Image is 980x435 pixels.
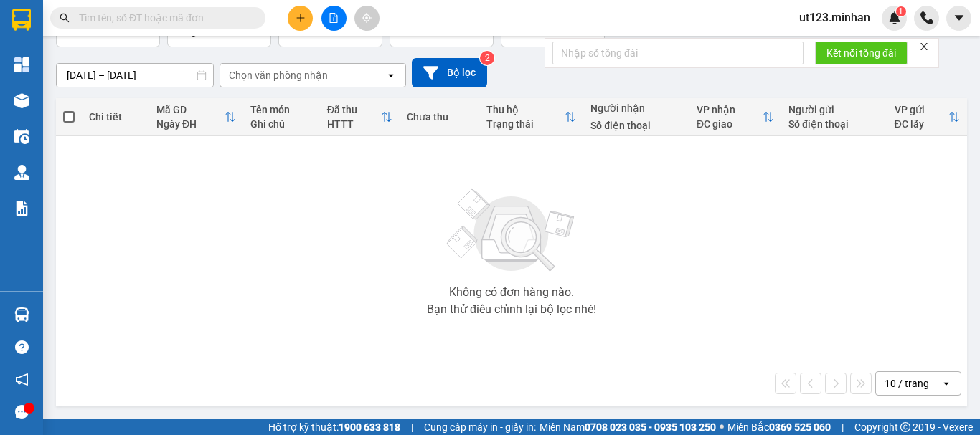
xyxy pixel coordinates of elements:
[14,57,29,72] img: dashboard-icon
[329,13,339,23] span: file-add
[60,13,70,23] span: search
[480,51,494,65] sup: 2
[449,287,574,298] div: Không có đơn hàng nào.
[75,25,93,37] span: đơn
[479,98,583,136] th: Toggle SortBy
[769,421,831,433] strong: 0369 525 060
[788,118,880,130] div: Số điện thoại
[12,9,31,31] img: logo-vxr
[590,102,682,114] div: Người nhận
[697,104,763,115] div: VP nhận
[339,421,400,433] strong: 1900 633 818
[405,25,411,37] span: đ
[407,111,472,123] div: Chưa thu
[895,104,948,115] div: VP gửi
[585,421,716,433] strong: 0708 023 035 - 0935 103 250
[788,104,880,115] div: Người gửi
[321,6,347,31] button: file-add
[397,21,405,38] span: 0
[440,181,583,281] img: svg+xml;base64,PHN2ZyBjbGFzcz0ibGlzdC1wbHVnX19zdmciIHhtbG5zPSJodHRwOi8vd3d3LnczLm9yZy8yMDAwL3N2Zy...
[919,42,929,52] span: close
[15,340,29,354] span: question-circle
[486,104,565,115] div: Thu hộ
[156,118,225,130] div: Ngày ĐH
[385,70,397,81] svg: open
[229,68,328,82] div: Chọn văn phòng nhận
[898,6,903,16] span: 1
[14,165,29,180] img: warehouse-icon
[885,376,929,391] div: 10 / trang
[540,419,716,435] span: Miền Nam
[590,120,682,131] div: Số điện thoại
[15,405,29,419] span: message
[14,201,29,216] img: solution-icon
[327,118,381,130] div: HTTT
[268,419,400,435] span: Hỗ trợ kỹ thuật:
[297,25,317,37] span: món
[57,64,213,87] input: Select a date range.
[517,25,522,37] span: đ
[788,9,882,27] span: ut123.minhan
[486,118,565,130] div: Trạng thái
[826,45,896,61] span: Kết nối tổng đài
[149,98,243,136] th: Toggle SortBy
[64,21,72,38] span: 0
[412,58,487,87] button: Bộ lọc
[411,419,413,435] span: |
[79,10,248,26] input: Tìm tên, số ĐT hoặc mã đơn
[320,98,400,136] th: Toggle SortBy
[427,304,596,315] div: Bạn thử điều chỉnh lại bộ lọc nhé!
[250,104,313,115] div: Tên món
[156,104,225,115] div: Mã GD
[896,6,906,16] sup: 1
[186,25,197,37] span: kg
[697,118,763,130] div: ĐC giao
[920,11,933,24] img: phone-icon
[296,13,306,23] span: plus
[720,424,724,430] span: ⚪️
[424,419,536,435] span: Cung cấp máy in - giấy in:
[14,307,29,322] img: warehouse-icon
[89,111,142,123] div: Chi tiết
[354,6,380,31] button: aim
[727,419,831,435] span: Miền Bắc
[509,21,517,38] span: 0
[15,373,29,386] span: notification
[286,21,294,38] span: 0
[250,118,313,130] div: Ghi chú
[552,42,804,64] input: Nhập số tổng đài
[288,6,313,31] button: plus
[175,21,183,38] span: 0
[900,422,910,432] span: copyright
[953,11,966,24] span: caret-down
[815,42,908,64] button: Kết nối tổng đài
[946,6,971,31] button: caret-down
[895,118,948,130] div: ĐC lấy
[327,104,381,115] div: Đã thu
[888,11,901,24] img: icon-new-feature
[887,98,967,136] th: Toggle SortBy
[362,13,372,23] span: aim
[689,98,781,136] th: Toggle SortBy
[14,93,29,108] img: warehouse-icon
[14,129,29,144] img: warehouse-icon
[941,378,952,389] svg: open
[842,419,844,435] span: |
